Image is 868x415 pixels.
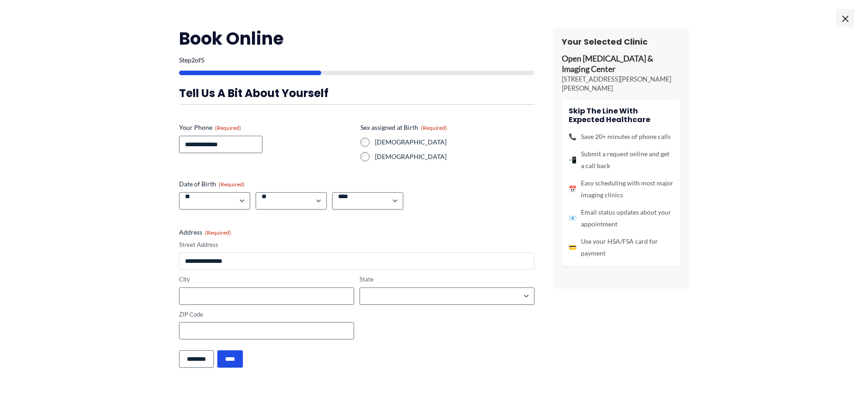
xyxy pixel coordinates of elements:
span: 2 [191,56,195,64]
h4: Skip the line with Expected Healthcare [569,107,673,124]
h3: Tell us a bit about yourself [179,86,534,100]
li: Email status updates about your appointment [569,206,673,230]
label: [DEMOGRAPHIC_DATA] [375,138,534,147]
legend: Sex assigned at Birth [360,123,447,132]
span: (Required) [421,124,447,131]
label: State [360,275,534,284]
span: × [836,9,854,27]
li: Use your HSA/FSA card for payment [569,236,673,259]
h3: Your Selected Clinic [562,36,680,47]
label: ZIP Code [179,310,354,319]
legend: Date of Birth [179,179,245,189]
label: [DEMOGRAPHIC_DATA] [375,152,534,161]
span: 📞 [569,131,576,143]
span: (Required) [215,124,241,131]
li: Submit a request online and get a call back [569,148,673,172]
span: 📅 [569,183,576,195]
span: (Required) [219,181,245,188]
p: [STREET_ADDRESS][PERSON_NAME][PERSON_NAME] [562,75,680,93]
span: 📧 [569,212,576,224]
label: Your Phone [179,123,353,132]
li: Easy scheduling with most major imaging clinics [569,177,673,201]
p: Step of [179,57,534,63]
span: 5 [201,56,205,64]
legend: Address [179,228,231,237]
li: Save 20+ minutes of phone calls [569,131,673,143]
label: Street Address [179,241,534,249]
p: Open [MEDICAL_DATA] & Imaging Center [562,54,680,75]
span: (Required) [205,229,231,236]
span: 💳 [569,241,576,253]
span: 📲 [569,154,576,166]
h2: Book Online [179,27,534,50]
label: City [179,275,354,284]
